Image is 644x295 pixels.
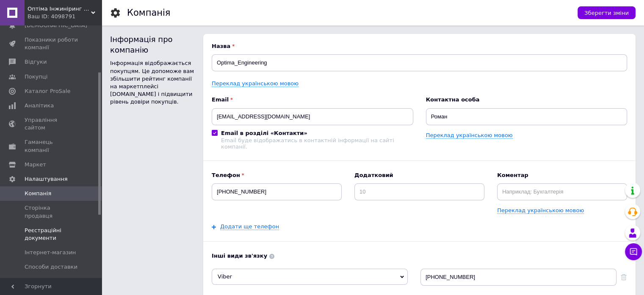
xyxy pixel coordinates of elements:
span: Реєстраційні документи [25,227,78,242]
span: Сторінка продавця [25,204,78,219]
b: Телефон [212,171,342,179]
span: Покупці [25,73,47,81]
b: Назва [212,42,627,50]
div: Інформація відображається покупцям. Це допоможе вам збільшити рейтинг компанії на маркетплейсі [D... [110,59,195,106]
input: Назва вашої компанії [212,54,627,71]
span: Компанія [25,190,51,197]
input: +38 096 0000000 [212,183,342,200]
a: Додати ще телефон [220,223,279,230]
a: Переклад українською мовою [497,207,584,214]
strong: Про компанію "Оптіма Інжиніринг України" [8,9,125,16]
input: Електронна адреса [212,108,413,125]
input: 10 [354,183,484,200]
b: Додатковий [354,171,484,179]
button: Чат з покупцем [625,243,642,260]
span: Відгуки [25,58,47,66]
span: Управління сайтом [25,116,78,132]
a: Переклад українською мовою [426,132,513,139]
strong: складські харчові стелажі [54,99,125,105]
h1: Компанія [127,8,170,18]
input: Наприклад: Бухгалтерія [497,183,627,200]
span: Маркет [25,161,46,169]
strong: Castel Engineering [161,33,211,39]
strong: "Оптіма Інжиніринг України" [32,24,109,30]
div: Інформація про компанію [110,34,195,55]
span: Оптіма Інжиніринг України [28,5,91,13]
p: У нашому асортименті: [8,55,406,64]
b: Email в розділі «Контакти» [221,130,307,136]
button: Зберегти зміни [578,6,636,19]
div: Ваш ID: 4098791 [28,13,102,20]
div: Email буде відображатись в контактній інформації на сайті компанії. [221,137,413,150]
b: Коментар [497,171,627,179]
input: ПІБ [426,108,627,125]
span: Гаманець компанії [25,138,78,154]
b: Контактна особа [426,96,627,104]
span: Показники роботи компанії [25,36,78,51]
p: Компанія — надійний постачальник продукції високої європейської якості для систем кондиціонування... [8,23,406,49]
p: · Високоякісні , виготовлені відповідно до європейських стандартів гігієни та безпеки. [8,98,406,107]
b: Email [212,96,413,104]
a: Переклад українською мовою [212,80,299,87]
p: · Комплектуючі для монтажу систем кондиціонування; [8,69,406,78]
body: Редактор, 4E3DEC6C-9988-4423-ABF5-961F954CDC81 [8,8,406,144]
b: Інші види зв'язку [212,252,627,260]
span: Каталог ProSale [25,87,70,95]
span: Зберегти зміни [584,10,629,16]
span: Інтернет-магазин [25,249,76,256]
span: Налаштування [25,175,68,183]
p: · Системи кріплення зовнішніх блоків кондиціонерів та теплових насосів; [8,84,406,93]
span: Viber [218,273,232,280]
span: Способи доставки [25,263,77,271]
span: Аналітика [25,102,54,110]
